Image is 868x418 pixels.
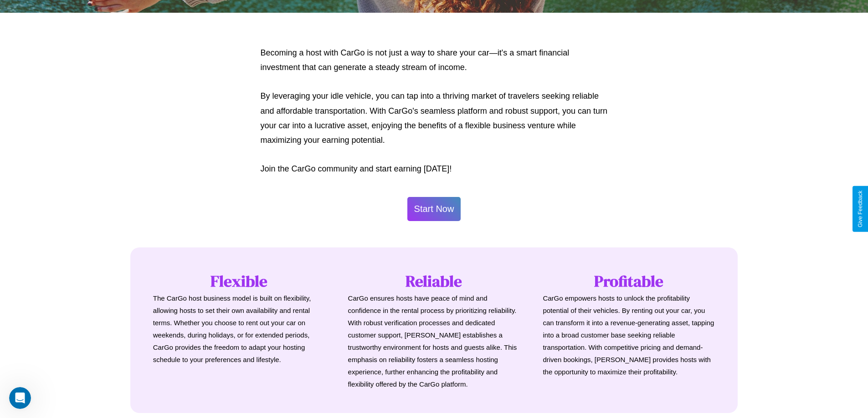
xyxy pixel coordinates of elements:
p: Join the CarGo community and start earning [DATE]! [261,161,608,176]
div: Give Feedback [857,191,863,227]
h1: Flexible [153,270,325,292]
iframe: Intercom live chat [9,387,31,409]
p: CarGo empowers hosts to unlock the profitability potential of their vehicles. By renting out your... [543,292,715,378]
p: CarGo ensures hosts have peace of mind and confidence in the rental process by prioritizing relia... [348,292,520,390]
p: The CarGo host business model is built on flexibility, allowing hosts to set their own availabili... [153,292,325,366]
h1: Profitable [543,270,715,292]
button: Start Now [407,197,461,221]
p: By leveraging your idle vehicle, you can tap into a thriving market of travelers seeking reliable... [261,89,608,148]
h1: Reliable [348,270,520,292]
p: Becoming a host with CarGo is not just a way to share your car—it's a smart financial investment ... [261,45,608,75]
